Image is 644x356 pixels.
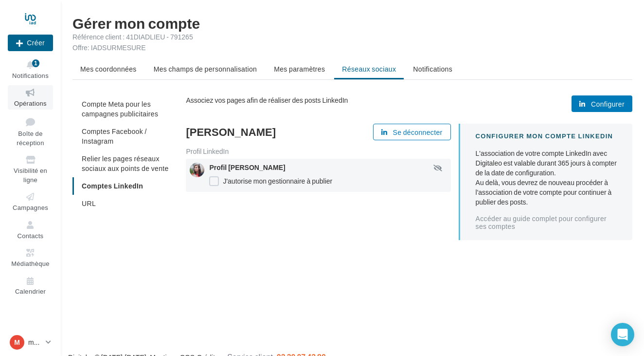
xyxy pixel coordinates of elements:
[476,215,617,230] a: Accéder au guide complet pour configurer ses comptes
[186,148,450,155] div: Profil LinkedIn
[8,35,53,51] div: Nouvelle campagne
[476,131,617,141] div: CONFIGURER MON COMPTE LINKEDIN
[80,65,137,73] span: Mes coordonnées
[8,333,53,352] a: m marionfaure_iad
[72,16,632,30] h1: Gérer mon compte
[8,35,53,51] button: Créer
[591,100,625,108] span: Configurer
[8,189,53,213] a: Campagnes
[186,96,348,104] span: Associez vos pages afin de réaliser des posts LinkedIn
[274,65,325,73] span: Mes paramètres
[209,176,332,186] label: J'autorise mon gestionnaire à publier
[15,288,46,296] span: Calendrier
[8,57,53,81] button: Notifications 1
[82,199,96,207] span: URL
[13,204,48,211] span: Campagnes
[14,337,20,347] span: m
[14,167,47,184] span: Visibilité en ligne
[413,65,452,73] span: Notifications
[611,323,634,346] div: Open Intercom Messenger
[12,72,49,79] span: Notifications
[8,113,53,149] a: Boîte de réception
[8,152,53,186] a: Visibilité en ligne
[373,124,451,140] button: Se déconnecter
[72,32,632,42] div: Référence client : 41DIADLIEU - 791265
[28,337,42,347] p: marionfaure_iad
[82,127,147,145] span: Comptes Facebook / Instagram
[476,149,617,207] div: L'association de votre compte LinkedIn avec Digitaleo est valable durant 365 jours à compter de l...
[393,129,442,136] span: Se déconnecter
[8,245,53,269] a: Médiathèque
[8,85,53,109] a: Opérations
[17,130,44,147] span: Boîte de réception
[8,274,53,298] a: Calendrier
[11,260,50,267] span: Médiathèque
[82,154,169,172] span: Relier les pages réseaux sociaux aux points de vente
[186,127,314,137] div: [PERSON_NAME]
[82,100,158,118] span: Compte Meta pour les campagnes publicitaires
[8,218,53,242] a: Contacts
[14,99,47,107] span: Opérations
[32,59,39,67] div: 1
[72,43,632,53] div: Offre: IADSURMESURE
[18,232,44,240] span: Contacts
[154,65,257,73] span: Mes champs de personnalisation
[209,163,285,171] span: Profil [PERSON_NAME]
[572,95,632,112] button: Configurer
